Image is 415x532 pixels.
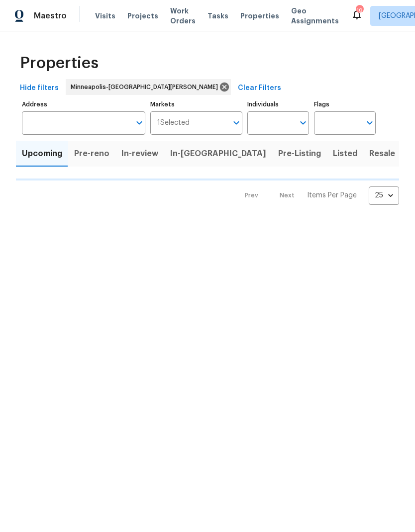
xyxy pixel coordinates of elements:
button: Open [132,116,146,130]
span: Projects [127,11,158,21]
label: Markets [150,101,243,107]
span: Minneapolis-[GEOGRAPHIC_DATA][PERSON_NAME] [71,82,222,92]
label: Address [22,101,145,107]
span: Maestro [34,11,67,21]
label: Individuals [247,101,309,107]
span: 1 Selected [157,119,190,127]
span: Geo Assignments [291,6,339,26]
span: Listed [333,147,357,161]
span: Work Orders [170,6,196,26]
span: Upcoming [22,147,62,161]
span: In-review [121,147,158,161]
span: Tasks [207,12,228,19]
button: Clear Filters [234,79,285,97]
nav: Pagination Navigation [235,186,399,205]
span: Hide filters [20,82,59,94]
span: Resale [369,147,395,161]
button: Open [229,116,243,130]
span: Properties [20,58,99,68]
button: Open [363,116,377,130]
span: In-[GEOGRAPHIC_DATA] [170,147,266,161]
span: Properties [240,11,279,21]
div: 19 [356,6,363,16]
label: Flags [314,101,376,107]
div: Minneapolis-[GEOGRAPHIC_DATA][PERSON_NAME] [66,79,231,95]
span: Clear Filters [238,82,281,94]
p: Items Per Page [307,190,357,200]
div: 25 [369,182,399,208]
button: Hide filters [16,79,63,97]
span: Visits [95,11,115,21]
span: Pre-reno [74,147,109,161]
span: Pre-Listing [278,147,321,161]
button: Open [296,116,310,130]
